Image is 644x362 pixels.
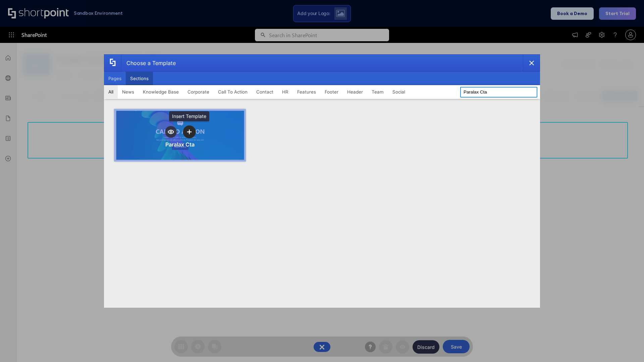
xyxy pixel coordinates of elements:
button: HR [278,85,293,99]
input: Search [460,87,537,98]
button: Corporate [183,85,214,99]
button: Header [343,85,367,99]
button: News [118,85,139,99]
iframe: Chat Widget [610,330,644,362]
button: Footer [320,85,343,99]
button: Sections [126,72,153,85]
div: template selector [104,54,540,308]
div: Paralax Cta [165,141,195,148]
button: Team [367,85,388,99]
button: Features [293,85,320,99]
button: All [104,85,118,99]
button: Contact [252,85,278,99]
button: Knowledge Base [139,85,183,99]
button: Pages [104,72,126,85]
button: Social [388,85,410,99]
button: Call To Action [214,85,252,99]
div: Choose a Template [121,55,176,71]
